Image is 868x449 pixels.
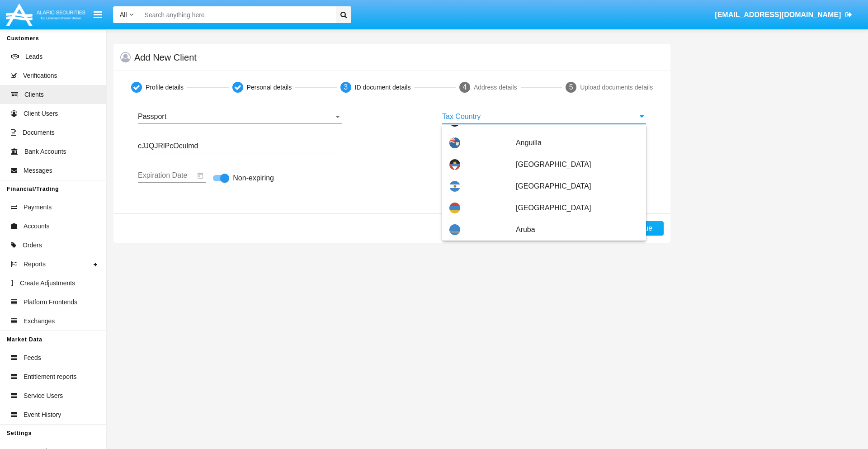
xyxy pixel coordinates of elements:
span: Payments [24,203,52,212]
span: Anguilla [516,132,639,154]
span: Event History [24,410,61,420]
h5: Add New Client [134,54,197,61]
span: Verifications [23,71,57,80]
a: [EMAIL_ADDRESS][DOMAIN_NAME] [711,2,857,28]
span: Aruba [516,219,639,241]
span: [EMAIL_ADDRESS][DOMAIN_NAME] [715,11,841,19]
div: Upload documents details [580,83,653,92]
span: [GEOGRAPHIC_DATA] [516,175,639,197]
span: [GEOGRAPHIC_DATA] [516,154,639,175]
span: Documents [23,128,55,137]
span: 5 [569,83,573,91]
span: [GEOGRAPHIC_DATA] [516,197,639,219]
span: 3 [344,83,348,91]
div: Profile details [146,83,184,92]
span: Accounts [24,222,50,231]
span: Bank Accounts [24,147,66,156]
span: Service Users [24,391,63,401]
span: Orders [23,241,42,250]
div: Address details [474,83,517,92]
a: All [113,10,140,19]
img: Logo image [5,1,87,28]
input: Search [140,6,333,23]
span: 4 [462,83,467,91]
div: Personal details [247,83,292,92]
span: Leads [25,52,42,61]
span: Passport [138,113,166,120]
span: Messages [24,166,52,175]
span: Exchanges [24,317,55,326]
button: Open calendar [195,170,206,181]
span: Client Users [24,109,58,118]
span: Non-expiring [233,173,274,184]
span: All [120,11,127,18]
span: Clients [24,90,44,99]
div: ID document details [355,83,411,92]
span: Platform Frontends [24,298,77,307]
span: Create Adjustments [20,279,75,288]
span: Reports [24,260,46,269]
span: Entitlement reports [24,372,77,382]
span: Feeds [24,353,41,363]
